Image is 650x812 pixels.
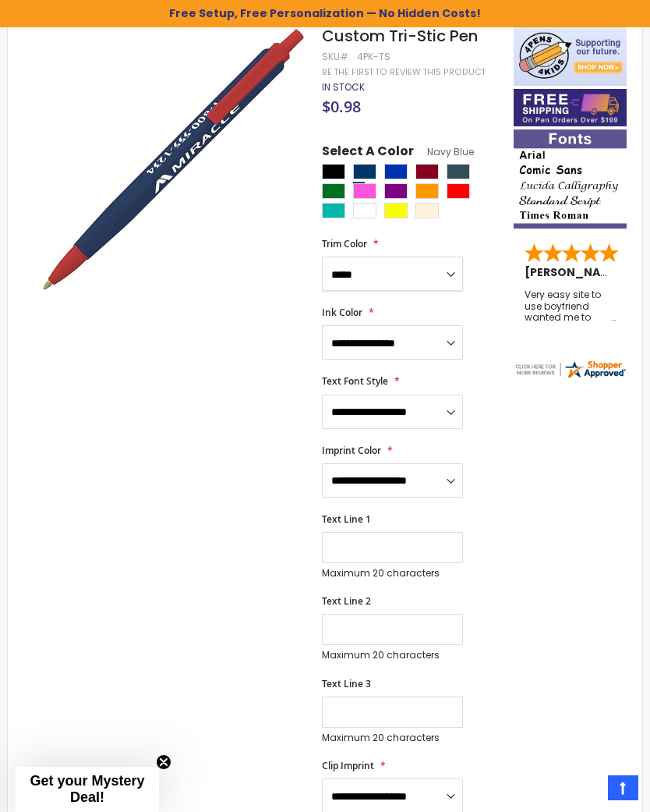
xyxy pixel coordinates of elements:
[156,754,171,770] button: Close teaser
[415,183,439,199] div: Orange
[514,89,627,126] img: Free shipping on orders over $199
[322,594,371,608] span: Text Line 2
[353,183,376,199] div: Pink
[322,444,381,457] span: Imprint Color
[322,649,462,661] p: Maximum 20 characters
[322,96,361,117] span: $0.98
[353,203,376,218] div: White
[322,25,478,47] span: Custom Tri-Stic Pen
[322,81,365,94] div: Availability
[322,183,345,199] div: Green
[322,374,388,388] span: Text Font Style
[514,359,627,380] img: 4pens.com widget logo
[322,80,365,94] span: In stock
[322,237,367,250] span: Trim Color
[322,143,414,164] span: Select A Color
[353,164,376,179] div: Navy Blue
[30,773,144,805] span: Get your Mystery Deal!
[322,567,462,580] p: Maximum 20 characters
[357,51,390,63] div: 4PK-TS
[525,289,616,323] div: Very easy site to use boyfriend wanted me to order pens for his business
[514,370,627,383] a: 4pens.com certificate URL
[384,183,408,199] div: Purple
[322,164,345,179] div: Black
[384,164,408,179] div: Blue
[525,264,627,280] span: [PERSON_NAME]
[322,512,371,526] span: Text Line 1
[322,203,345,218] div: Teal
[415,203,439,218] div: Cream
[322,66,486,78] a: Be the first to review this product
[322,50,351,63] strong: SKU
[384,203,408,218] div: Yellow
[16,767,159,812] div: Get your Mystery Deal!Close teaser
[447,164,470,179] div: Forest Green
[415,164,439,179] div: Burgundy
[322,677,371,690] span: Text Line 3
[322,306,362,319] span: Ink Color
[39,24,308,293] img: 9_3_copy_1.jpg
[447,183,470,199] div: Red
[414,145,474,158] span: Navy Blue
[514,129,627,229] img: font-personalization-examples
[514,26,627,86] img: 4pens 4 kids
